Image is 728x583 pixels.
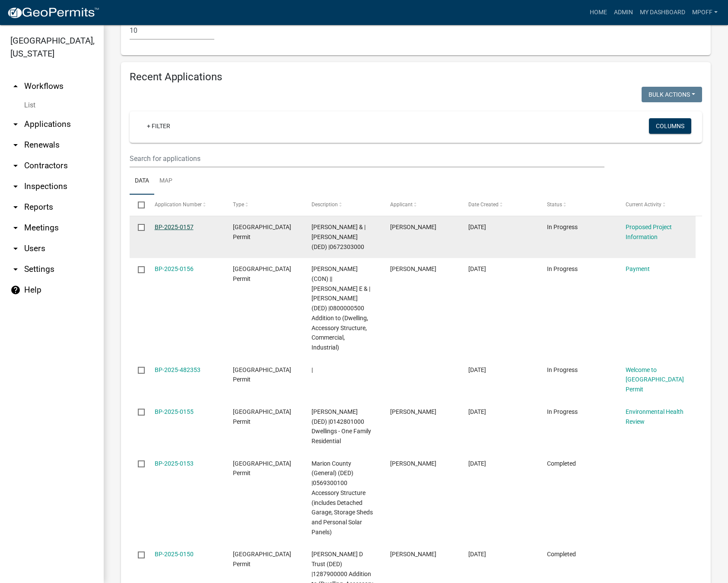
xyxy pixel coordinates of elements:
[10,285,21,295] i: help
[312,366,313,373] span: |
[155,551,194,558] a: BP-2025-0150
[626,202,661,208] span: Current Activity
[312,408,371,444] span: Jacobe, Corey (DED) |0142801000 Dwellings - One Family Residential
[312,460,373,536] span: Marion County (General) (DED) |0569300100 Accessory Structure (includes Detached Garage, Storage ...
[233,460,291,477] span: Marion County Building Permit
[468,551,486,558] span: 09/15/2025
[468,408,486,415] span: 09/19/2025
[390,224,436,230] span: Emilie
[233,408,291,425] span: Marion County Building Permit
[626,366,684,393] a: Welcome to [GEOGRAPHIC_DATA] Permit
[10,81,21,91] i: arrow_drop_up
[390,460,436,467] span: Brian
[468,366,486,373] span: 09/22/2025
[636,4,689,21] a: My Dashboard
[381,195,460,215] datatable-header-cell: Applicant
[155,224,194,230] a: BP-2025-0157
[233,265,291,282] span: Marion County Building Permit
[460,195,539,215] datatable-header-cell: Date Created
[303,195,382,215] datatable-header-cell: Description
[10,223,21,233] i: arrow_drop_down
[610,4,636,21] a: Admin
[586,4,610,21] a: Home
[10,243,21,254] i: arrow_drop_down
[547,265,578,272] span: In Progress
[390,265,436,272] span: Sonny Swank
[390,202,413,208] span: Applicant
[155,265,194,272] a: BP-2025-0156
[130,71,702,83] h4: Recent Applications
[689,4,721,21] a: mpoff
[642,87,702,102] button: Bulk Actions
[10,181,21,192] i: arrow_drop_down
[626,265,650,272] a: Payment
[10,202,21,212] i: arrow_drop_down
[10,161,21,171] i: arrow_drop_down
[233,202,244,208] span: Type
[233,366,291,383] span: Marion County Building Permit
[547,408,578,415] span: In Progress
[312,224,366,250] span: Lovell, Dalton W & | Lovell, Emilie K (DED) |0672303000
[547,202,562,208] span: Status
[10,140,21,150] i: arrow_drop_down
[547,460,576,467] span: Completed
[233,224,291,240] span: Marion County Building Permit
[154,167,178,195] a: Map
[547,366,578,373] span: In Progress
[617,195,696,215] datatable-header-cell: Current Activity
[130,167,154,195] a: Data
[10,119,21,129] i: arrow_drop_down
[312,202,338,208] span: Description
[539,195,617,215] datatable-header-cell: Status
[130,195,146,215] datatable-header-cell: Select
[390,408,436,415] span: Karie Ellwanger
[140,118,177,134] a: + Filter
[130,150,604,167] input: Search for applications
[233,551,291,567] span: Marion County Building Permit
[155,366,200,373] a: BP-2025-482353
[155,202,202,208] span: Application Number
[10,264,21,274] i: arrow_drop_down
[547,224,578,230] span: In Progress
[547,551,576,558] span: Completed
[155,408,194,415] a: BP-2025-0155
[312,265,370,351] span: Swank, Sonny T (CON) || Reeves, Jack E & | Reeves, Kristen J (DED) |0800000500 Addition to (Dwell...
[626,224,672,240] a: Proposed Project Information
[468,202,499,208] span: Date Created
[225,195,303,215] datatable-header-cell: Type
[468,265,486,272] span: 09/23/2025
[626,408,683,425] a: Environmental Health Review
[468,224,486,230] span: 09/23/2025
[390,551,436,558] span: Doug Winegardner
[155,460,194,467] a: BP-2025-0153
[146,195,225,215] datatable-header-cell: Application Number
[649,118,691,134] button: Columns
[468,460,486,467] span: 09/16/2025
